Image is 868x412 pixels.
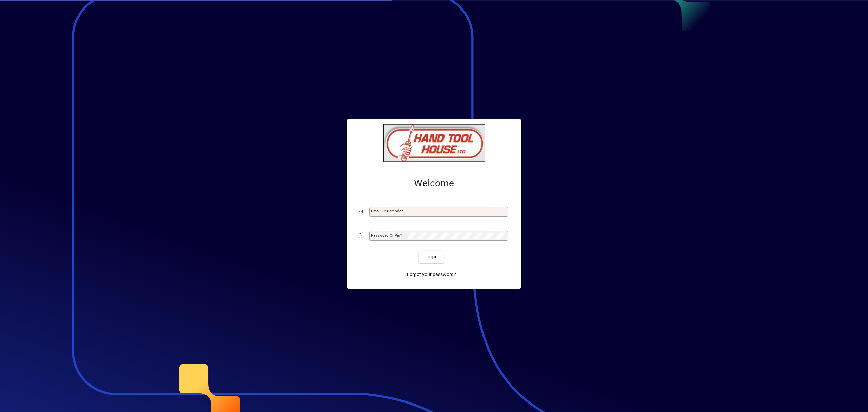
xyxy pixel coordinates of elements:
span: Login [424,253,438,260]
mat-label: Email or Barcode [371,209,401,213]
mat-label: Password or Pin [371,233,400,238]
button: Login [419,251,443,263]
span: Forgot your password? [407,271,456,278]
h2: Welcome [358,177,510,189]
a: Forgot your password? [404,268,459,281]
